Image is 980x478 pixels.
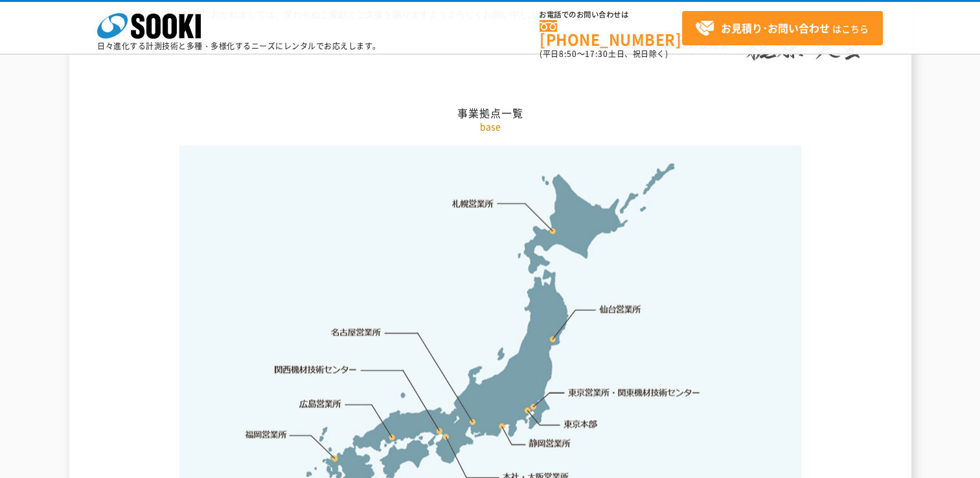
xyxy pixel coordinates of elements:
a: 広島営業所 [300,397,342,410]
span: 17:30 [585,48,608,60]
a: [PHONE_NUMBER] [540,20,682,47]
span: お電話でのお問い合わせは [540,11,682,19]
a: 札幌営業所 [452,197,494,210]
a: 東京営業所・関東機材技術センター [569,386,701,399]
strong: お見積り･お問い合わせ [721,20,830,36]
a: 福岡営業所 [245,428,287,441]
a: 関西機材技術センター [275,363,357,376]
a: 仙台営業所 [599,303,641,316]
span: (平日 ～ 土日、祝日除く) [540,48,668,60]
span: 8:50 [559,48,577,60]
a: 静岡営業所 [529,437,571,450]
p: base [111,120,869,133]
a: 名古屋営業所 [331,326,382,339]
span: はこちら [695,19,869,38]
a: お見積り･お問い合わせはこちら [682,11,883,45]
p: 日々進化する計測技術と多種・多様化するニーズにレンタルでお応えします。 [97,42,381,50]
a: 東京本部 [564,418,598,431]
